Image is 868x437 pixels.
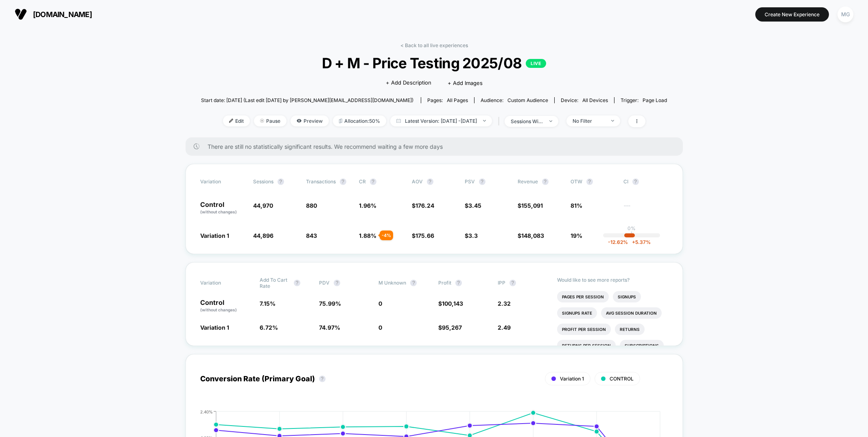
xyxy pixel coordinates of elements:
span: CR [359,178,366,185]
span: 81% [571,202,582,209]
span: Add To Cart Rate [260,277,290,289]
span: D + M - Price Testing 2025/08 [224,54,643,72]
span: PDV [319,280,330,286]
button: ? [509,280,516,286]
button: ? [586,178,593,185]
span: 7.15 % [260,300,275,307]
span: Page Load [643,97,667,103]
p: | [631,231,632,237]
button: ? [479,178,485,185]
span: Latest Version: [DATE] - [DATE] [390,115,492,126]
button: MG [835,6,856,23]
span: all pages [447,97,468,103]
button: ? [632,178,639,185]
span: 5.37 % [628,239,651,245]
span: 0 [378,300,382,307]
span: $ [518,202,543,209]
span: $ [412,232,434,239]
img: end [483,120,486,122]
span: 75.99 % [319,300,341,307]
button: [DOMAIN_NAME] [12,8,94,21]
img: calendar [396,119,401,123]
span: 176.24 [415,202,434,209]
span: 6.72 % [260,324,278,331]
span: (without changes) [200,307,237,312]
button: ? [542,178,549,185]
span: Variation 1 [560,376,584,382]
p: 0% [627,225,636,231]
span: Profit [438,280,451,286]
span: Preview [291,115,329,126]
span: Pause [254,115,286,126]
span: Revenue [518,178,538,185]
span: Allocation: 50% [333,115,386,126]
button: ? [278,178,284,185]
span: 3.45 [468,202,481,209]
img: edit [229,119,233,123]
div: Pages: [427,97,468,103]
img: end [549,120,552,122]
span: CONTROL [610,376,634,382]
button: ? [294,280,300,286]
div: Audience: [481,97,548,103]
div: No Filter [573,118,605,124]
img: end [260,119,264,123]
span: $ [465,202,481,209]
img: rebalance [339,119,342,123]
span: 148,083 [521,232,544,239]
img: end [611,120,614,122]
span: 3.3 [468,232,478,239]
span: M Unknown [378,280,406,286]
button: ? [410,280,417,286]
span: 19% [571,232,582,239]
span: $ [412,202,434,209]
button: ? [455,280,462,286]
span: 1.88 % [359,232,376,239]
li: Avg Session Duration [601,307,662,319]
p: Would like to see more reports? [557,277,668,283]
span: There are still no statistically significant results. We recommend waiting a few more days [208,143,667,150]
span: 2.49 [498,324,511,331]
span: Start date: [DATE] (Last edit [DATE] by [PERSON_NAME][EMAIL_ADDRESS][DOMAIN_NAME]) [201,97,413,103]
span: $ [518,232,544,239]
li: Profit Per Session [557,324,611,335]
span: Variation [200,178,245,185]
span: 100,143 [442,300,463,307]
button: ? [340,178,346,185]
span: Variation 1 [200,324,229,331]
div: Trigger: [621,97,667,103]
span: Variation [200,277,245,289]
button: ? [427,178,433,185]
span: OTW [571,178,615,185]
span: Device: [554,97,614,103]
li: Signups [613,291,641,302]
span: 1.96 % [359,202,376,209]
span: (without changes) [200,209,237,214]
span: -12.62 % [608,239,628,245]
p: LIVE [526,59,546,68]
span: Edit [223,115,250,126]
span: + Add Images [448,80,483,86]
p: Control [200,201,245,215]
span: 44,970 [253,202,273,209]
li: Pages Per Session [557,291,609,302]
span: CI [623,178,668,185]
button: ? [319,376,326,382]
li: Subscriptions [620,340,664,351]
span: PSV [465,178,475,185]
span: 843 [306,232,317,239]
span: AOV [412,178,423,185]
span: 74.97 % [319,324,340,331]
li: Returns Per Session [557,340,616,351]
span: IPP [498,280,505,286]
div: MG [837,7,853,22]
div: sessions with impression [511,118,543,124]
button: ? [370,178,376,185]
button: Create New Experience [755,7,829,22]
div: - 4 % [380,230,393,240]
span: 2.32 [498,300,511,307]
span: 0 [378,324,382,331]
span: $ [438,300,463,307]
span: --- [623,203,668,215]
span: 880 [306,202,317,209]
